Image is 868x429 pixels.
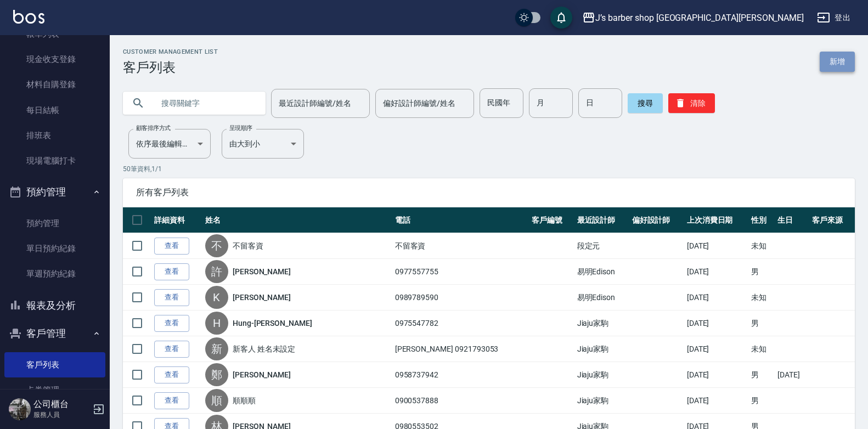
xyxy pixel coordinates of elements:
th: 姓名 [202,207,392,233]
div: J’s barber shop [GEOGRAPHIC_DATA][PERSON_NAME] [595,11,804,25]
div: 由大到小 [222,129,304,159]
a: 查看 [154,315,189,332]
button: 報表及分析 [4,291,105,320]
td: Jiaju家駒 [574,336,629,362]
a: 現金收支登錄 [4,47,105,72]
a: 材料自購登錄 [4,72,105,97]
td: 未知 [748,233,775,259]
h3: 客戶列表 [123,60,218,75]
td: [DATE] [684,311,749,336]
td: 不留客資 [392,233,529,259]
td: [DATE] [775,362,810,388]
td: Jiaju家駒 [574,388,629,414]
td: 0989789590 [392,285,529,311]
th: 詳細資料 [151,207,202,233]
a: 查看 [154,366,189,383]
td: [DATE] [684,388,749,414]
h2: Customer Management List [123,48,218,55]
th: 性別 [748,207,775,233]
a: 每日結帳 [4,98,105,123]
div: 鄭 [205,363,228,386]
img: Person [9,398,31,420]
a: 查看 [154,392,189,409]
button: 登出 [813,8,855,28]
a: 查看 [154,238,189,255]
td: Jiaju家駒 [574,362,629,388]
label: 呈現順序 [229,124,252,132]
td: 男 [748,362,775,388]
a: 預約管理 [4,211,105,236]
button: 客戶管理 [4,319,105,348]
th: 客戶編號 [529,207,574,233]
h5: 公司櫃台 [33,399,89,410]
td: 男 [748,259,775,285]
th: 最近設計師 [574,207,629,233]
td: 0975547782 [392,311,529,336]
button: save [550,7,572,29]
td: [DATE] [684,336,749,362]
a: [PERSON_NAME] [233,292,291,303]
a: [PERSON_NAME] [233,266,291,277]
input: 搜尋關鍵字 [154,88,257,118]
a: 現場電腦打卡 [4,148,105,173]
p: 服務人員 [33,410,89,420]
a: 不留客資 [233,240,263,251]
div: 依序最後編輯時間 [128,129,211,159]
div: 順 [205,389,228,412]
td: 段定元 [574,233,629,259]
td: [PERSON_NAME] 0921793053 [392,336,529,362]
td: 男 [748,388,775,414]
a: 排班表 [4,123,105,148]
td: [DATE] [684,233,749,259]
th: 客戶來源 [809,207,855,233]
div: K [205,286,228,309]
td: 易明Edison [574,285,629,311]
a: 查看 [154,341,189,358]
td: 0977557755 [392,259,529,285]
a: 新增 [820,52,855,72]
a: 客戶列表 [4,352,105,377]
label: 顧客排序方式 [136,124,171,132]
td: 未知 [748,285,775,311]
th: 生日 [775,207,810,233]
a: 查看 [154,289,189,306]
a: 新客人 姓名未設定 [233,343,296,354]
td: 未知 [748,336,775,362]
td: [DATE] [684,362,749,388]
a: 順順順 [233,395,256,406]
div: 新 [205,337,228,360]
p: 50 筆資料, 1 / 1 [123,164,855,174]
td: 易明Edison [574,259,629,285]
div: 許 [205,260,228,283]
td: Jiaju家駒 [574,311,629,336]
div: H [205,312,228,335]
a: 查看 [154,263,189,280]
td: 0958737942 [392,362,529,388]
div: 不 [205,234,228,257]
button: J’s barber shop [GEOGRAPHIC_DATA][PERSON_NAME] [578,7,808,29]
td: [DATE] [684,259,749,285]
a: 卡券管理 [4,377,105,403]
a: 單週預約紀錄 [4,261,105,286]
td: 0900537888 [392,388,529,414]
a: 單日預約紀錄 [4,236,105,261]
button: 預約管理 [4,178,105,206]
th: 偏好設計師 [629,207,684,233]
button: 清除 [668,93,715,113]
th: 電話 [392,207,529,233]
span: 所有客戶列表 [136,187,842,198]
th: 上次消費日期 [684,207,749,233]
td: [DATE] [684,285,749,311]
img: Logo [13,10,44,24]
a: [PERSON_NAME] [233,369,291,380]
button: 搜尋 [628,93,663,113]
td: 男 [748,311,775,336]
a: Hung-[PERSON_NAME] [233,318,312,329]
